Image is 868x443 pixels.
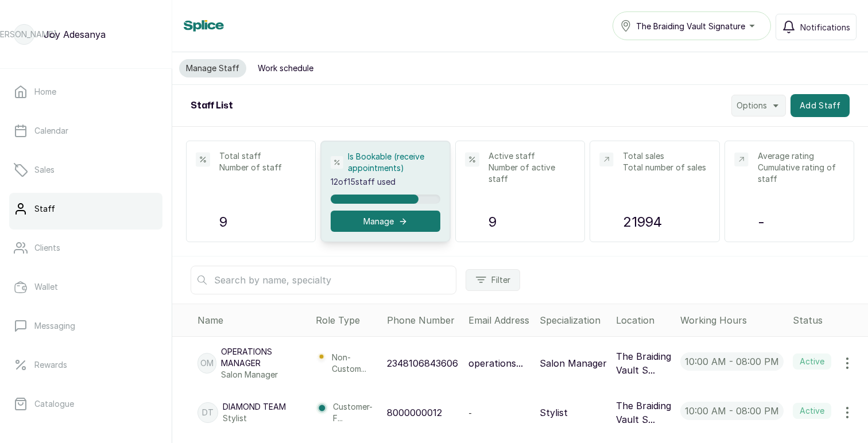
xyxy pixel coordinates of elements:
a: Clients [9,232,162,264]
div: Email Address [468,313,530,327]
span: The Braiding Vault Signature [636,20,745,32]
p: DT [202,407,214,418]
p: Number of staff [219,162,306,173]
p: Stylist [540,406,568,419]
p: Rewards [34,359,67,371]
p: Calendar [34,125,68,137]
p: Home [34,86,56,98]
p: Stylist [223,413,286,424]
span: Notifications [800,21,850,33]
div: Specialization [540,313,607,327]
p: OM [200,357,214,369]
p: - [758,212,844,232]
label: Active [793,403,831,419]
input: Search by name, specialty [191,266,456,294]
p: Total staff [219,150,306,162]
p: Active staff [489,150,575,162]
div: Name [197,313,307,327]
div: Phone Number [387,313,459,327]
p: Clients [34,242,60,254]
button: The Braiding Vault Signature [613,11,771,40]
label: Active [793,353,831,370]
p: 9 [219,212,306,232]
p: Customer-F... [333,401,378,424]
p: Non-Custom... [332,352,377,375]
p: 10:00 am - 08:00 pm [680,402,784,420]
p: Total number of sales [623,162,710,173]
p: 10:00 am - 08:00 pm [680,352,784,371]
p: 8000000012 [387,406,442,419]
p: Sales [34,164,55,176]
p: Salon Manager [540,356,607,370]
div: Location [616,313,671,327]
span: Filter [491,274,510,286]
p: The Braiding Vault S... [616,399,671,426]
a: Catalogue [9,388,162,420]
p: Joy Adesanya [44,28,106,41]
div: Status [793,313,863,327]
a: Wallet [9,271,162,303]
a: Home [9,76,162,108]
button: Add Staff [790,94,850,117]
a: Calendar [9,115,162,147]
a: Rewards [9,349,162,381]
div: Working Hours [680,313,784,327]
p: Catalogue [34,398,74,410]
p: Diamond Team [223,401,286,413]
button: Notifications [776,14,857,40]
p: The Braiding Vault S... [616,349,671,377]
button: Work schedule [251,59,320,77]
a: Messaging [9,310,162,342]
p: Average rating [758,150,844,162]
p: Total sales [623,150,710,162]
p: Messaging [34,320,75,332]
button: Manage [331,211,440,232]
p: operations... [468,356,523,370]
a: Staff [9,193,162,225]
p: Wallet [34,281,58,293]
p: Salon Manager [221,369,307,380]
h2: Staff List [191,99,233,112]
p: 12 of 15 staff used [331,176,440,188]
button: Filter [466,269,520,291]
p: Is Bookable (receive appointments) [348,151,440,174]
span: - [468,408,472,418]
p: Staff [34,203,55,215]
a: Sales [9,154,162,186]
p: 21994 [623,212,710,232]
p: 2348106843606 [387,356,458,370]
p: Cumulative rating of staff [758,162,844,185]
p: Operations Manager [221,346,307,369]
p: Number of active staff [489,162,575,185]
span: Options [737,100,767,111]
div: Role Type [316,313,378,327]
button: Options [731,95,786,116]
button: Manage Staff [179,59,246,77]
p: 9 [489,212,575,232]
